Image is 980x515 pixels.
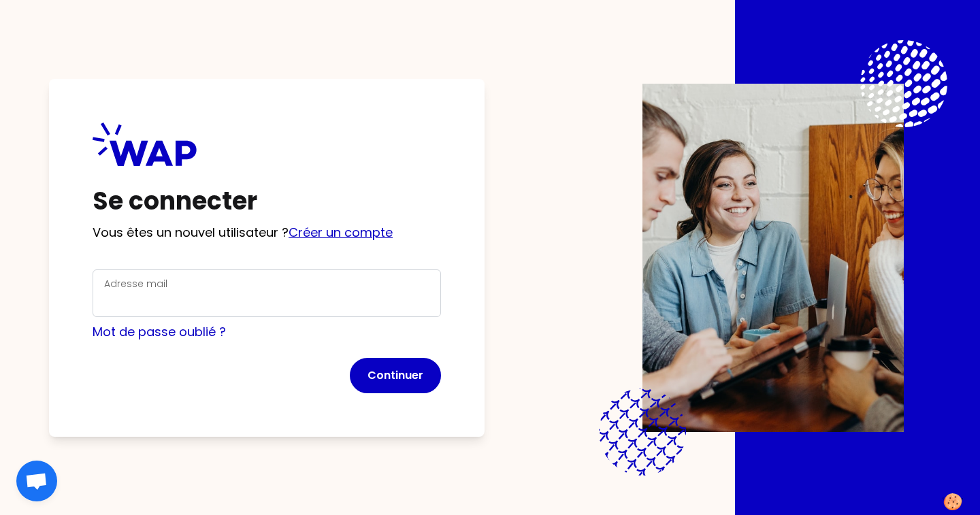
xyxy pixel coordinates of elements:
[350,358,441,393] button: Continuer
[93,188,441,215] h1: Se connecter
[16,461,57,501] div: Ouvrir le chat
[289,224,393,241] a: Créer un compte
[642,84,904,432] img: Description
[93,223,441,242] p: Vous êtes un nouvel utilisateur ?
[104,277,167,290] label: Adresse mail
[93,323,226,340] a: Mot de passe oublié ?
